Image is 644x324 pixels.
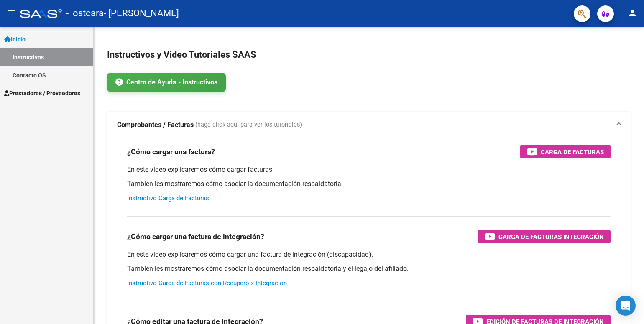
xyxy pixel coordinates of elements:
mat-icon: person [627,8,637,18]
h2: Instructivos y Video Tutoriales SAAS [107,47,631,63]
mat-expansion-panel-header: Comprobantes / Facturas (haga click aquí para ver los tutoriales) [107,112,631,138]
mat-icon: menu [7,8,17,18]
span: Carga de Facturas Integración [498,232,604,242]
strong: Comprobantes / Facturas [117,120,194,130]
span: Prestadores / Proveedores [4,89,80,98]
p: También les mostraremos cómo asociar la documentación respaldatoria. [127,179,611,189]
div: Open Intercom Messenger [616,296,636,316]
p: En este video explicaremos cómo cargar facturas. [127,165,611,174]
p: En este video explicaremos cómo cargar una factura de integración (discapacidad). [127,250,611,259]
span: Carga de Facturas [541,147,604,157]
a: Instructivo Carga de Facturas [127,194,209,202]
h3: ¿Cómo cargar una factura de integración? [127,231,264,242]
button: Carga de Facturas Integración [478,230,611,243]
p: También les mostraremos cómo asociar la documentación respaldatoria y el legajo del afiliado. [127,264,611,273]
a: Instructivo Carga de Facturas con Recupero x Integración [127,279,287,287]
button: Carga de Facturas [520,145,611,158]
span: Inicio [4,35,26,44]
h3: ¿Cómo cargar una factura? [127,146,215,158]
span: (haga click aquí para ver los tutoriales) [195,120,302,130]
span: - ostcara [66,4,104,23]
span: - [PERSON_NAME] [104,4,179,23]
a: Centro de Ayuda - Instructivos [107,73,226,92]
